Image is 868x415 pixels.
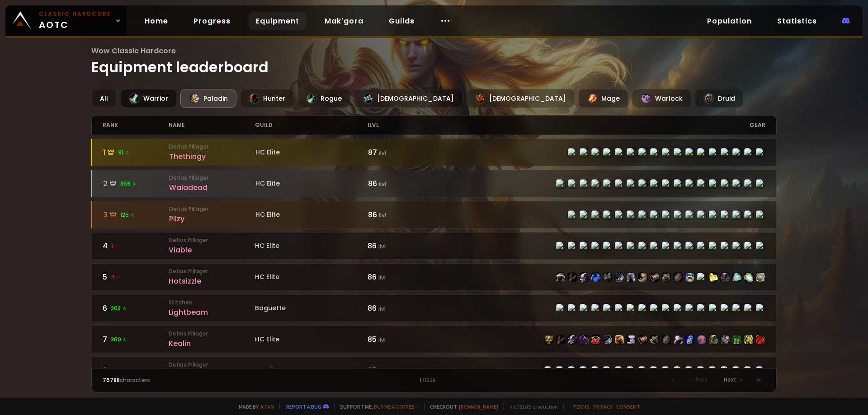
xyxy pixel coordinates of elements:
[578,89,628,108] div: Mage
[379,211,386,219] small: ilvl
[556,335,565,344] img: item-21712
[91,294,777,322] a: 6203 StitchesLightbeamBaguette86 ilvlitem-22428item-23036item-22429item-2576item-22425item-22431i...
[616,403,640,410] a: Consent
[255,366,368,375] div: HC Elite
[724,376,736,384] span: Next
[255,335,368,344] div: HC Elite
[137,12,175,30] a: Home
[91,170,777,197] a: 2359 Defias PillagerWaladeadHC Elite86 ilvlitem-22428item-21712item-22429item-11840item-22425item...
[627,273,636,282] img: item-22427
[255,179,368,188] div: HC Elite
[91,357,777,384] a: 865 Defias PillagerJanneeHC Elite85 ilvlitem-22428item-21712item-22429item-2575item-16958item-224...
[169,307,255,318] div: Lightbeam
[368,116,434,135] div: ilvl
[120,211,135,219] span: 125
[591,273,600,282] img: item-6384
[650,273,659,282] img: item-22424
[240,89,294,108] div: Hunter
[721,273,730,282] img: item-21583
[544,335,553,344] img: item-21669
[368,209,434,220] div: 86
[354,89,462,108] div: [DEMOGRAPHIC_DATA]
[297,89,350,108] div: Rogue
[378,305,386,312] small: ilvl
[286,403,321,410] a: Report a bug
[103,376,120,384] span: 76788
[91,45,777,56] span: Wow Classic Hardcore
[580,335,589,344] img: item-4335
[103,271,169,283] div: 5
[249,12,307,30] a: Equipment
[573,403,590,410] a: Terms
[732,335,741,344] img: item-23075
[111,242,119,250] span: 1
[368,271,434,283] div: 86
[91,326,777,353] a: 7360 Defias PillagerKealinHC Elite85 ilvlitem-21669item-21712item-22429item-4335item-19145item-22...
[180,89,236,108] div: Paladin
[368,303,434,314] div: 86
[39,10,111,18] small: Classic Hardcore
[379,180,386,188] small: ilvl
[120,180,137,188] span: 359
[91,263,777,291] a: 54 Defias PillagerHotsizzleHC Elite86 ilvlitem-22428item-21712item-22429item-6384item-22425item-2...
[5,5,127,36] a: Classic HardcoreAOTC
[697,335,706,344] img: item-21625
[260,403,274,410] a: a fan
[368,178,434,189] div: 86
[169,267,255,275] small: Defias Pillager
[334,403,419,410] span: Support me,
[674,273,683,282] img: item-21620
[91,232,777,260] a: 41 Defias PillagerViableHC Elite86 ilvlitem-22428item-21712item-22429item-2577item-22425item-2243...
[255,210,368,219] div: HC Elite
[186,12,238,30] a: Progress
[103,376,269,384] div: characters
[434,116,765,135] div: gear
[374,403,419,410] a: Buy me a coffee
[732,273,741,282] img: item-23056
[721,335,730,344] img: item-21839
[111,304,127,312] span: 203
[662,273,671,282] img: item-22426
[504,403,558,410] span: v. d752d5 - production
[638,335,647,344] img: item-22424
[378,242,386,250] small: ilvl
[120,89,177,108] div: Warrior
[103,116,169,135] div: rank
[378,336,386,344] small: ilvl
[603,335,612,344] img: item-22431
[255,303,368,313] div: Baguette
[169,174,255,182] small: Defias Pillager
[466,89,575,108] div: [DEMOGRAPHIC_DATA]
[685,273,694,282] img: item-23066
[770,12,824,30] a: Statistics
[650,335,659,344] img: item-22426
[169,143,255,151] small: Defias Pillager
[255,116,368,135] div: guild
[169,151,255,162] div: Thethingy
[169,298,255,307] small: Stitches
[709,335,718,344] img: item-18510
[103,209,170,220] div: 3
[379,149,386,157] small: ilvl
[169,213,255,224] div: Pilzy
[91,139,777,166] a: 191 Defias PillagerThethingyHC Elite87 ilvlitem-22428item-21712item-22429item-22425item-21582item...
[368,334,434,345] div: 85
[103,303,169,314] div: 6
[580,273,589,282] img: item-22429
[615,273,624,282] img: item-22431
[662,335,671,344] img: item-21620
[556,273,565,282] img: item-22428
[103,334,169,345] div: 7
[368,240,434,252] div: 86
[424,403,498,410] span: Checkout
[169,275,255,287] div: Hotsizzle
[700,12,759,30] a: Population
[268,376,599,384] div: 1
[378,274,386,281] small: ilvl
[593,403,613,410] a: Privacy
[709,273,718,282] img: item-19395
[169,116,255,135] div: name
[91,201,777,228] a: 3125 Defias PillagerPilzyHC Elite86 ilvlitem-22428item-21712item-22429item-22425item-22431item-22...
[459,403,498,410] a: [DOMAIN_NAME]
[169,244,255,256] div: Viable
